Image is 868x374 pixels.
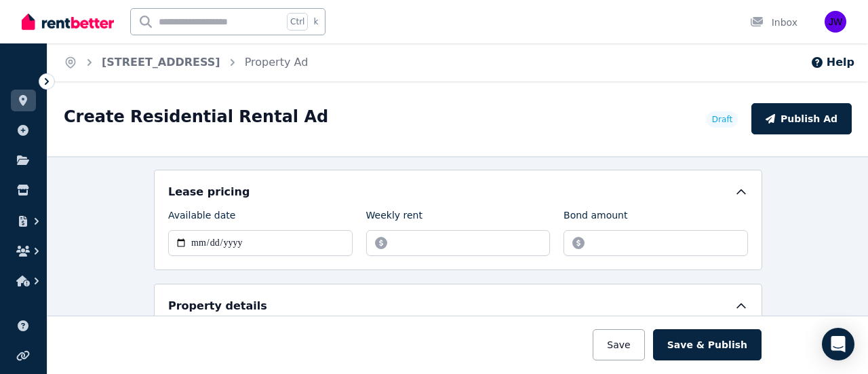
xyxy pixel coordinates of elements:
[750,16,797,29] div: Inbox
[22,12,114,32] img: RentBetter
[64,106,328,128] h1: Create Residential Rental Ad
[47,43,324,81] nav: Breadcrumb
[822,328,854,360] div: Open Intercom Messenger
[653,329,762,360] button: Save & Publish
[712,114,732,125] span: Draft
[168,208,235,227] label: Available date
[287,13,308,31] span: Ctrl
[168,298,267,314] h5: Property details
[751,103,852,134] button: Publish Ad
[564,208,627,227] label: Bond amount
[245,56,309,69] a: Property Ad
[102,56,220,69] a: [STREET_ADDRESS]
[810,54,854,71] button: Help
[366,208,422,227] label: Weekly rent
[593,329,644,360] button: Save
[168,184,250,200] h5: Lease pricing
[825,11,846,33] img: Jeffrey Wells
[313,16,318,27] span: k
